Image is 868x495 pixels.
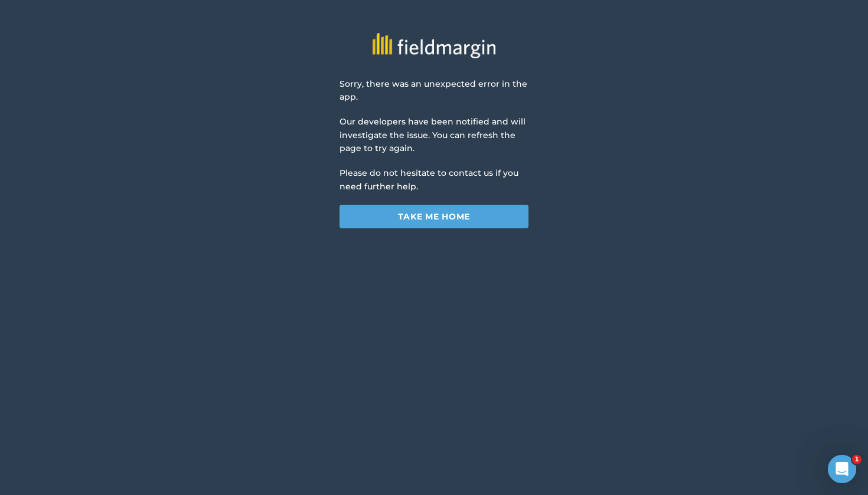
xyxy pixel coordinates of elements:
img: fieldmargin logo [373,33,495,58]
p: Please do not hesitate to contact us if you need further help. [340,166,528,193]
a: Take me home [340,205,528,228]
p: Our developers have been notified and will investigate the issue. You can refresh the page to try... [340,115,528,155]
p: Sorry, there was an unexpected error in the app. [340,77,528,104]
iframe: Intercom live chat [828,455,856,483]
span: 1 [852,455,862,464]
